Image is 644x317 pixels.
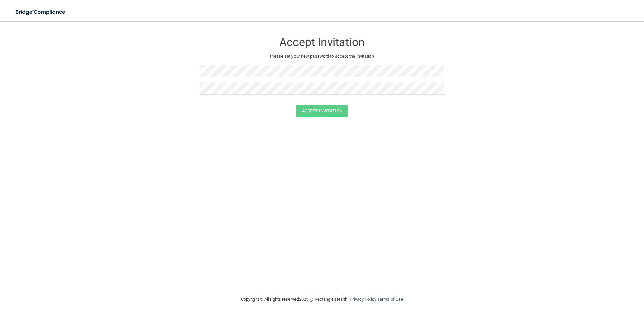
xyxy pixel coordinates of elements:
h3: Accept Invitation [200,36,444,48]
a: Privacy Policy [350,297,376,302]
img: bridge_compliance_login_screen.278c3ca4.svg [10,5,72,19]
div: Copyright © All rights reserved 2025 @ Rectangle Health | | [200,288,444,310]
button: Accept Invitation [296,105,348,117]
p: Please set your new password to accept the invitation [205,52,439,60]
a: Terms of Use [377,297,403,302]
